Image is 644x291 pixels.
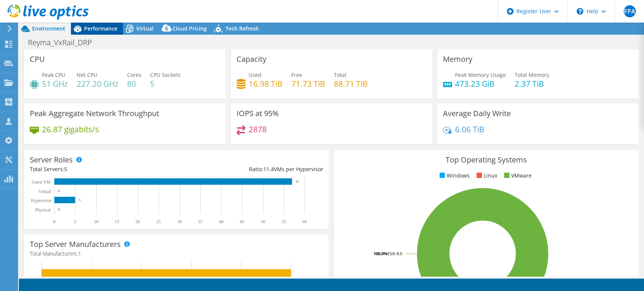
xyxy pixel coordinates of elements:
[53,219,55,224] text: 0
[30,250,323,258] h4: Total Manufacturers:
[30,109,159,118] h3: Peak Aggregate Network Throughput
[291,80,325,88] h4: 71.73 TiB
[263,165,274,173] span: 11.4
[32,179,51,185] text: Guest VM
[150,80,181,88] h4: 5
[35,207,51,213] text: Physical
[172,25,207,32] span: Cloud Pricing
[30,165,177,173] div: Total Servers:
[296,180,300,184] text: 57
[334,80,368,88] h4: 88.71 TiB
[249,125,267,133] h4: 2878
[340,156,633,164] h3: Top Operating Systems
[219,219,223,224] text: 40
[475,172,497,180] li: Linux
[576,8,583,15] svg: \n
[373,251,387,256] tspan: 100.0%
[84,25,117,32] span: Performance
[334,71,346,78] span: Total
[226,25,259,32] span: Tech Refresh
[443,55,472,63] h3: Memory
[177,219,182,224] text: 30
[502,172,532,180] li: VMware
[115,219,119,224] text: 15
[237,55,266,63] h3: Capacity
[198,219,203,224] text: 35
[38,189,51,194] text: Virtual
[135,219,140,224] text: 20
[94,219,98,224] text: 10
[249,80,283,88] h4: 16.98 TiB
[30,240,121,248] h3: Top Server Manufacturers
[177,165,323,173] div: Ratio: VMs per Hypervisor
[249,71,261,78] span: Used
[150,71,181,78] span: CPU Sockets
[455,80,506,88] h4: 473.23 GiB
[58,189,60,193] text: 0
[515,71,549,78] span: Total Memory
[455,71,506,78] span: Peak Memory Usage
[387,251,402,256] tspan: ESXi 8.0
[79,198,81,202] text: 5
[42,80,68,88] h4: 51 GHz
[281,219,286,224] text: 55
[136,25,154,32] span: Virtual
[291,71,302,78] span: Free
[443,109,511,118] h3: Average Daily Write
[127,80,141,88] h4: 80
[156,219,161,224] text: 25
[42,125,99,133] h4: 26.87 gigabits/s
[30,156,73,164] h3: Server Roles
[31,198,51,203] text: Hypervisor
[64,165,67,173] span: 5
[127,71,141,78] span: Cores
[32,25,65,32] span: Environment
[74,219,76,224] text: 5
[42,71,65,78] span: Peak CPU
[77,80,118,88] h4: 227.20 GHz
[25,38,104,47] h1: Reyma_VxRail_DRP
[624,5,636,17] span: FPA
[515,80,549,88] h4: 2.37 TiB
[240,219,244,224] text: 45
[237,109,279,118] h3: IOPS at 95%
[438,172,470,180] li: Windows
[58,208,60,211] text: 0
[455,125,484,133] h4: 6.06 TiB
[77,71,97,78] span: Net CPU
[78,250,81,257] span: 1
[302,219,307,224] text: 60
[30,55,45,63] h3: CPU
[261,219,265,224] text: 50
